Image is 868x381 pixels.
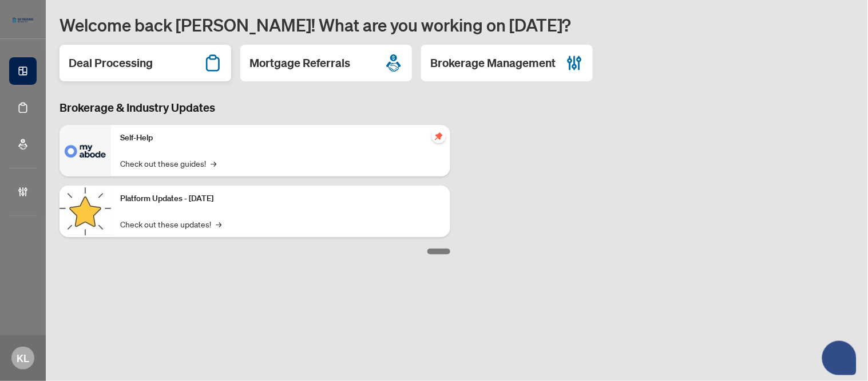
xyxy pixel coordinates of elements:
[17,350,29,366] span: KL
[69,55,153,71] h2: Deal Processing
[120,132,441,144] p: Self-Help
[249,55,350,71] h2: Mortgage Referrals
[430,55,556,71] h2: Brokerage Management
[60,14,854,36] h1: Welcome back [PERSON_NAME]! What are you working on [DATE]?
[120,157,216,170] a: Check out these guides!→
[60,125,111,176] img: Self-Help
[216,218,221,230] span: →
[9,14,37,26] img: logo
[60,100,450,116] h3: Brokerage & Industry Updates
[60,186,111,237] img: Platform Updates - September 16, 2025
[432,129,446,143] span: pushpin
[120,193,441,205] p: Platform Updates - [DATE]
[120,218,221,230] a: Check out these updates!→
[211,157,216,170] span: →
[822,341,857,375] button: Open asap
